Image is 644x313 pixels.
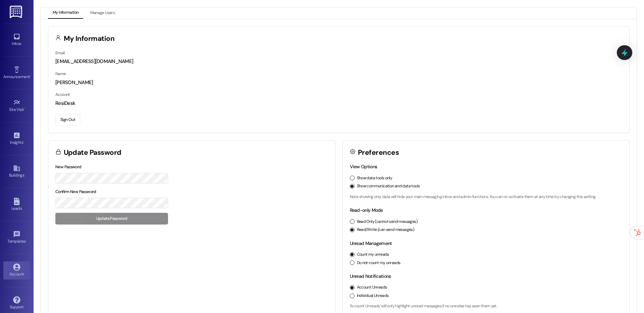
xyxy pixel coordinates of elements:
label: Individual Unreads [357,293,389,299]
label: Show communication and data tools [357,183,420,189]
label: Account Unreads [357,285,387,291]
label: Email [55,50,65,56]
label: View Options [350,164,377,170]
span: • [26,238,27,243]
label: Confirm New Password [55,189,96,194]
label: Unread Notifications [350,273,391,279]
a: Inbox [3,31,30,49]
label: Account [55,92,70,97]
span: • [30,73,31,78]
span: • [24,106,25,111]
a: Templates • [3,229,30,247]
a: Account [3,261,30,279]
label: Show data tools only [357,175,392,181]
h3: My Information [64,35,115,42]
div: ResiDesk [55,100,622,107]
label: New Password [55,164,82,170]
button: My Information [48,7,83,19]
button: Manage Users [86,7,119,19]
label: Name [55,71,66,76]
p: 'Account Unreads' will only highlight unread messages if no one else has seen them yet. [350,303,623,309]
label: Read Only (cannot send messages) [357,219,418,225]
a: Buildings [3,163,30,181]
label: Read-only Mode [350,207,383,213]
span: • [23,139,24,144]
label: Do not count my unreads [357,260,400,266]
a: Insights • [3,130,30,148]
button: Sign Out [55,114,80,126]
div: [EMAIL_ADDRESS][DOMAIN_NAME] [55,58,622,65]
a: Leads [3,196,30,214]
label: Count my unreads [357,252,389,258]
div: [PERSON_NAME] [55,79,622,86]
h3: Preferences [358,149,399,156]
label: Unread Management [350,240,392,246]
p: Note: showing only data will hide your main messaging inbox and admin functions. You can re-activ... [350,194,623,200]
img: ResiDesk Logo [10,6,23,18]
label: Read/Write (can send messages) [357,227,415,233]
h3: Update Password [64,149,121,156]
a: Support [3,294,30,312]
a: Site Visit • [3,97,30,115]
